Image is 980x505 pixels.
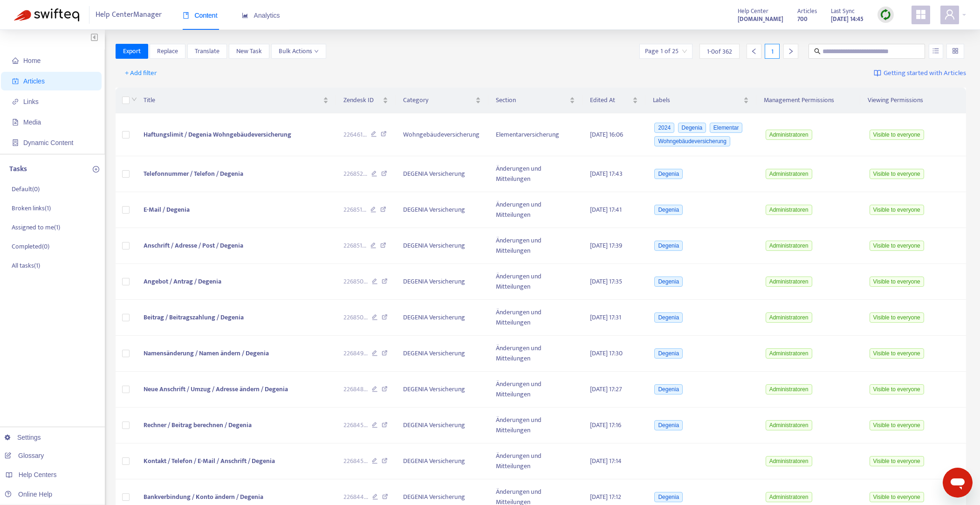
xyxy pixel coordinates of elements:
[766,312,812,323] span: Administratoren
[396,113,488,156] td: Wohngebäudeversicherung
[766,130,812,140] span: Administratoren
[766,277,812,287] span: Administratoren
[12,98,19,105] span: link
[336,88,396,113] th: Zendesk ID
[396,443,488,479] td: DEGENIA Versicherung
[943,468,973,498] iframe: Schaltfläche zum Öffnen des Messaging-Fensters
[12,139,19,146] span: container
[590,456,622,466] span: [DATE] 17:14
[831,14,863,24] strong: [DATE] 14:45
[654,384,683,394] span: Degenia
[590,491,621,502] span: [DATE] 17:12
[797,6,817,16] span: Articles
[144,276,221,287] span: Angebot / Antrag / Degenia
[403,95,473,105] span: Category
[590,384,622,394] span: [DATE] 17:27
[488,264,583,300] td: Änderungen und Mitteilungen
[23,118,41,126] span: Media
[343,312,368,323] span: 226850 ...
[343,384,368,394] span: 226848 ...
[396,372,488,408] td: DEGENIA Versicherung
[116,44,148,59] button: Export
[874,69,881,77] img: image-link
[654,123,674,133] span: 2024
[23,139,73,146] span: Dynamic Content
[396,408,488,443] td: DEGENIA Versicherung
[766,384,812,394] span: Administratoren
[144,129,291,140] span: Haftungslimit / Degenia Wohngebäudeversicherung
[590,168,623,179] span: [DATE] 17:43
[870,277,924,287] span: Visible to everyone
[590,348,623,359] span: [DATE] 17:30
[797,14,808,24] strong: 700
[814,48,821,55] span: search
[279,46,319,56] span: Bulk Actions
[242,12,280,19] span: Analytics
[195,46,219,56] span: Translate
[488,88,583,113] th: Section
[314,49,319,54] span: down
[150,44,185,59] button: Replace
[765,44,780,59] div: 1
[396,156,488,192] td: DEGENIA Versicherung
[183,12,218,19] span: Content
[396,192,488,228] td: DEGENIA Versicherung
[14,8,79,21] img: Swifteq
[343,456,368,466] span: 226845 ...
[654,348,683,359] span: Degenia
[343,95,381,105] span: Zendesk ID
[183,12,189,19] span: book
[123,46,141,56] span: Export
[870,241,924,251] span: Visible to everyone
[870,348,924,359] span: Visible to everyone
[870,384,924,394] span: Visible to everyone
[870,169,924,179] span: Visible to everyone
[496,95,568,105] span: Section
[144,168,243,179] span: Telefonnummer / Telefon / Degenia
[654,205,683,215] span: Degenia
[343,169,367,179] span: 226852 ...
[144,95,321,105] span: Title
[96,6,162,24] span: Help Center Manager
[242,12,248,19] span: area-chart
[343,277,368,287] span: 226850 ...
[738,6,768,16] span: Help Center
[654,277,683,287] span: Degenia
[488,228,583,264] td: Änderungen und Mitteilungen
[396,88,488,113] th: Category
[144,491,263,502] span: Bankverbindung / Konto ändern / Degenia
[678,123,706,133] span: Degenia
[766,241,812,251] span: Administratoren
[488,113,583,156] td: Elementarversicherung
[766,205,812,215] span: Administratoren
[343,205,366,215] span: 226851 ...
[929,44,943,59] button: unordered-list
[590,420,621,430] span: [DATE] 17:16
[932,48,939,54] span: unordered-list
[870,420,924,430] span: Visible to everyone
[831,6,855,16] span: Last Sync
[654,136,730,146] span: Wohngebäudeversicherung
[144,240,243,251] span: Anschrift / Adresse / Post / Degenia
[654,420,683,430] span: Degenia
[144,348,269,359] span: Namensänderung / Namen ändern / Degenia
[870,130,924,140] span: Visible to everyone
[707,47,732,56] span: 1 - 0 of 362
[12,242,49,251] p: Completed ( 0 )
[236,46,262,56] span: New Task
[488,192,583,228] td: Änderungen und Mitteilungen
[653,95,741,105] span: Labels
[12,203,51,213] p: Broken links ( 1 )
[870,456,924,466] span: Visible to everyone
[738,14,783,24] strong: [DOMAIN_NAME]
[766,169,812,179] span: Administratoren
[5,434,41,441] a: Settings
[12,119,19,125] span: file-image
[343,348,368,359] span: 226849 ...
[880,9,891,21] img: sync.dc5367851b00ba804db3.png
[590,129,623,140] span: [DATE] 16:06
[144,312,244,323] span: Beitrag / Beitragszahlung / Degenia
[710,123,743,133] span: Elementar
[738,14,783,24] a: [DOMAIN_NAME]
[144,204,190,215] span: E-Mail / Degenia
